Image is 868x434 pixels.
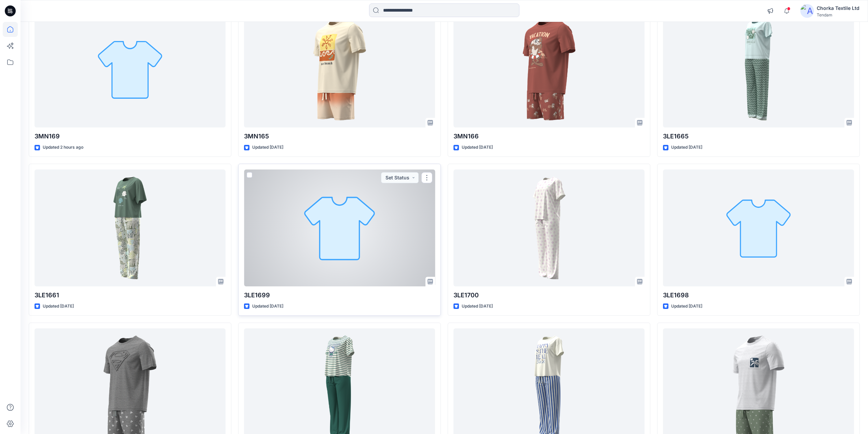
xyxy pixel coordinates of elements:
[35,290,226,300] p: 3LE1661
[453,132,645,141] p: 3MN166
[453,11,645,128] a: 3MN166
[663,290,854,300] p: 3LE1698
[35,169,226,286] a: 3LE1661
[462,303,493,310] p: Updated [DATE]
[663,132,854,141] p: 3LE1665
[35,11,226,128] a: 3MN169
[453,169,645,286] a: 3LE1700
[252,144,283,151] p: Updated [DATE]
[663,169,854,286] a: 3LE1698
[43,144,83,151] p: Updated 2 hours ago
[462,144,493,151] p: Updated [DATE]
[252,303,283,310] p: Updated [DATE]
[817,12,859,17] div: Tendam
[244,11,435,128] a: 3MN165
[43,303,74,310] p: Updated [DATE]
[663,11,854,128] a: 3LE1665
[244,169,435,286] a: 3LE1699
[35,132,226,141] p: 3MN169
[244,132,435,141] p: 3MN165
[244,290,435,300] p: 3LE1699
[671,144,702,151] p: Updated [DATE]
[453,290,645,300] p: 3LE1700
[800,4,814,18] img: avatar
[817,4,859,12] div: Chorka Textile Ltd
[671,303,702,310] p: Updated [DATE]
